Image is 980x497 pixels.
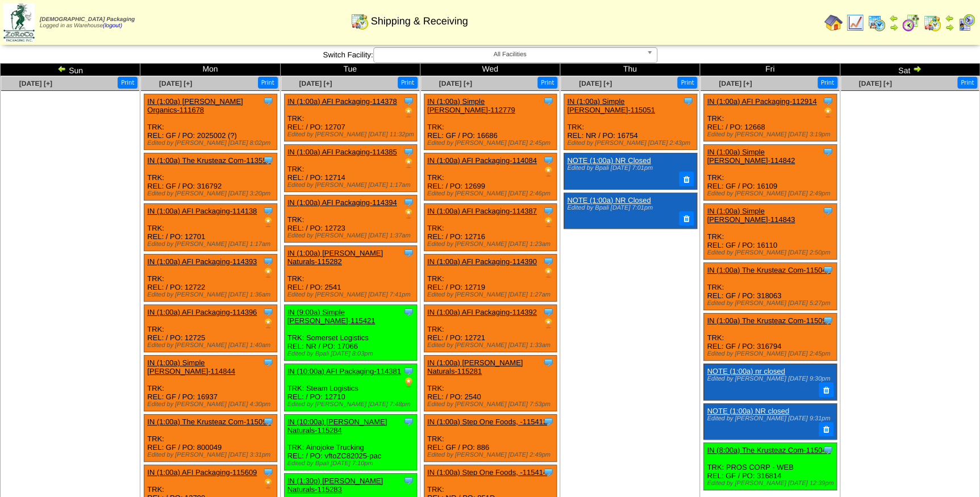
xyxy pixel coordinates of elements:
img: Tooltip [262,205,274,216]
div: TRK: REL: / PO: 12722 [144,254,277,302]
button: Print [398,77,418,89]
button: Delete Note [819,422,833,437]
img: Tooltip [403,416,414,427]
div: Edited by [PERSON_NAME] [DATE] 3:31pm [147,452,277,458]
a: IN (1:00a) The Krusteaz Com-115042 [707,266,830,274]
img: calendarprod.gif [868,14,886,32]
img: Tooltip [822,264,833,275]
div: TRK: REL: / PO: 12725 [144,305,277,352]
button: Delete Note [679,211,694,226]
div: Edited by [PERSON_NAME] [DATE] 2:49pm [707,190,836,197]
img: PO [543,318,554,329]
div: TRK: REL: GF / PO: 16686 [424,94,557,150]
button: Print [677,77,697,89]
img: Tooltip [822,444,833,456]
img: line_graph.gif [846,14,864,32]
img: Tooltip [543,95,554,107]
td: Sat [840,64,979,76]
div: Edited by [PERSON_NAME] [DATE] 1:37am [287,232,417,239]
a: IN (1:00a) AFI Packaging-114392 [427,308,537,316]
div: Edited by [PERSON_NAME] [DATE] 3:20pm [147,190,277,197]
a: IN (1:00a) AFI Packaging-114393 [147,257,257,266]
img: Tooltip [822,146,833,157]
a: IN (1:00a) Simple [PERSON_NAME]-115051 [567,97,655,114]
img: PO [543,216,554,228]
div: TRK: Somerset Logistics REL: NR / PO: 17066 [284,305,417,361]
a: IN (1:00a) AFI Packaging-114387 [427,207,537,215]
td: Tue [280,64,420,76]
a: IN (1:00a) Step One Foods, -115414 [427,468,547,477]
a: [DATE] [+] [19,80,52,87]
img: Tooltip [543,466,554,478]
a: IN (1:00a) The Krusteaz Com-115097 [147,417,270,426]
div: TRK: REL: / PO: 12707 [284,94,417,141]
img: PO [822,107,833,118]
span: [DATE] [+] [858,80,891,87]
a: IN (9:00a) Simple [PERSON_NAME]-115421 [287,308,376,325]
a: [DATE] [+] [159,80,192,87]
img: arrowright.gif [945,23,954,32]
div: Edited by Bpali [DATE] 7:01pm [567,165,691,172]
div: TRK: REL: / PO: 12716 [424,204,557,251]
span: All Facilities [378,48,642,61]
a: NOTE (1:00a) nr closed [707,367,785,375]
div: TRK: REL: / PO: 12723 [284,195,417,243]
img: arrowright.gif [912,64,921,73]
div: Edited by [PERSON_NAME] [DATE] 7:41pm [287,291,417,298]
button: Delete Note [679,172,694,186]
div: TRK: REL: GF / PO: 16109 [704,145,837,201]
div: TRK: REL: / PO: 12721 [424,305,557,352]
a: IN (1:00a) AFI Packaging-115609 [147,468,257,477]
a: [DATE] [+] [439,80,472,87]
img: Tooltip [262,256,274,267]
img: PO [262,478,274,489]
img: Tooltip [822,95,833,107]
img: arrowright.gif [889,23,898,32]
div: Edited by [PERSON_NAME] [DATE] 9:30pm [707,375,831,382]
img: Tooltip [543,256,554,267]
a: [DATE] [+] [719,80,752,87]
a: IN (1:00a) [PERSON_NAME] Organics-111678 [147,97,243,114]
a: IN (10:00a) AFI Packaging-114381 [287,367,401,375]
div: Edited by [PERSON_NAME] [DATE] 1:27am [427,291,557,298]
div: TRK: REL: / PO: 2541 [284,246,417,302]
div: Edited by [PERSON_NAME] [DATE] 1:23am [427,241,557,248]
img: PO [543,166,554,177]
a: IN (1:00a) Simple [PERSON_NAME]-112779 [427,97,515,114]
button: Print [258,77,278,89]
img: Tooltip [543,205,554,216]
a: [DATE] [+] [299,80,332,87]
div: Edited by [PERSON_NAME] [DATE] 2:43pm [567,140,697,147]
td: Wed [420,64,560,76]
span: Shipping & Receiving [371,15,468,27]
a: IN (1:00a) Simple [PERSON_NAME]-114844 [147,358,235,375]
a: IN (1:30p) [PERSON_NAME] Naturals-115283 [287,477,383,494]
div: TRK: REL: / PO: 12719 [424,254,557,302]
div: TRK: REL: GF / PO: 16937 [144,356,277,411]
div: Edited by Bpali [DATE] 8:03pm [287,350,417,357]
div: Edited by [PERSON_NAME] [DATE] 1:17am [147,241,277,248]
img: Tooltip [262,154,274,166]
img: Tooltip [543,357,554,368]
div: Edited by [PERSON_NAME] [DATE] 2:50pm [707,249,836,256]
div: Edited by [PERSON_NAME] [DATE] 3:19pm [707,131,836,138]
td: Sun [1,64,140,76]
div: TRK: REL: GF / PO: 316794 [704,314,837,361]
td: Thu [560,64,700,76]
img: PO [403,107,414,118]
div: TRK: REL: / PO: 12714 [284,145,417,192]
img: arrowleft.gif [57,64,66,73]
img: Tooltip [262,95,274,107]
div: TRK: REL: GF / PO: 800049 [144,415,277,462]
td: Mon [140,64,280,76]
div: Edited by [PERSON_NAME] [DATE] 2:49pm [427,452,557,458]
a: IN (1:00a) Simple [PERSON_NAME]-114843 [707,207,795,224]
a: IN (1:00a) AFI Packaging-112914 [707,97,816,106]
a: IN (8:00a) The Krusteaz Com-115041 [707,446,830,454]
div: Edited by [PERSON_NAME] [DATE] 4:30pm [147,401,277,408]
img: Tooltip [403,247,414,258]
span: Logged in as Warehouse [40,16,135,29]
